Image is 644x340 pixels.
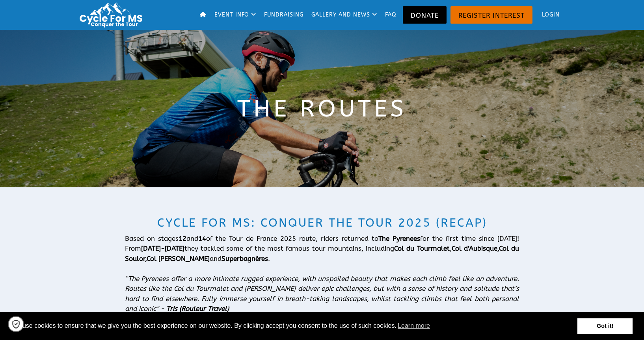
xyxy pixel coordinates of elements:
span: . [268,255,270,262]
h2: Cycle for MS: Conquer the Tour 2025 (RECAP) [129,215,515,231]
a: Donate [403,6,447,24]
strong: [DATE]-[DATE] [141,244,184,252]
strong: Superbagnères [221,255,268,262]
img: Cycle for MS: Conquer the Tour [76,2,149,28]
b: Col d’Aubisque, [452,244,499,252]
span: of the Tour de France 2025 route, riders returned to [206,235,378,242]
span: We use cookies to ensure that we give you the best experience on our website. By clicking accept ... [11,320,577,332]
a: Register Interest [450,6,532,24]
strong: 14 [198,235,206,242]
span: “The Pyrenees offer a more intimate rugged experience, with unspoiled beauty that makes each clim... [125,275,519,313]
strong: (Rouleur Travel) [179,305,229,312]
span: they tackled some of the most famous tour mountains, including [184,244,394,252]
span: , [450,244,499,252]
a: learn more about cookies [396,320,431,332]
a: dismiss cookie message [577,318,633,334]
span: and [186,235,198,242]
a: Login [534,2,563,28]
strong: 12 [179,235,186,242]
strong: Tris [166,305,177,312]
span: Based on stages [125,235,179,242]
span: The Routes [237,95,407,123]
span: and [210,255,221,262]
strong: The Pyrenees [378,235,420,242]
strong: Col du Soulor, [125,244,519,262]
strong: Col [PERSON_NAME] [147,255,210,262]
strong: Col du Tourmalet [394,244,449,252]
a: Cookie settings [8,316,24,332]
